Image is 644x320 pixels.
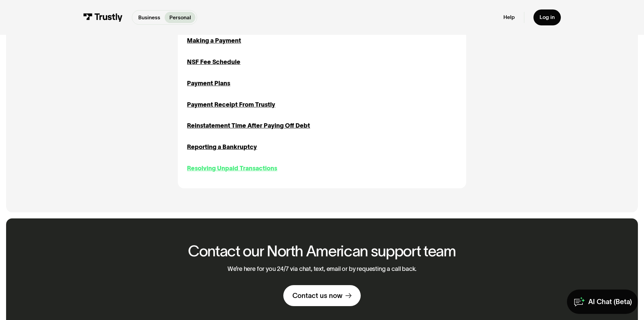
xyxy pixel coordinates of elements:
div: Contact us now [292,291,342,300]
a: AI Chat (Beta) [567,290,638,314]
a: Reporting a Bankruptcy [187,143,257,152]
a: Personal [165,12,195,23]
div: AI Chat (Beta) [588,297,632,306]
p: Personal [169,14,191,22]
a: Payment Plans [187,79,230,88]
p: We’re here for you 24/7 via chat, text, email or by requesting a call back. [228,265,417,273]
a: NSF Fee Schedule [187,58,240,67]
h2: Contact our North American support team [188,243,456,259]
a: Making a Payment [187,36,241,45]
a: Resolving Unpaid Transactions [187,164,277,173]
p: Business [138,14,160,22]
a: Business [134,12,165,23]
div: Log in [540,14,555,21]
img: Trustly Logo [83,13,123,22]
a: Contact us now [283,285,361,306]
a: Log in [533,9,561,25]
a: Reinstatement Time After Paying Off Debt [187,121,310,130]
a: Help [503,14,515,21]
a: Payment Receipt From Trustly [187,100,275,109]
